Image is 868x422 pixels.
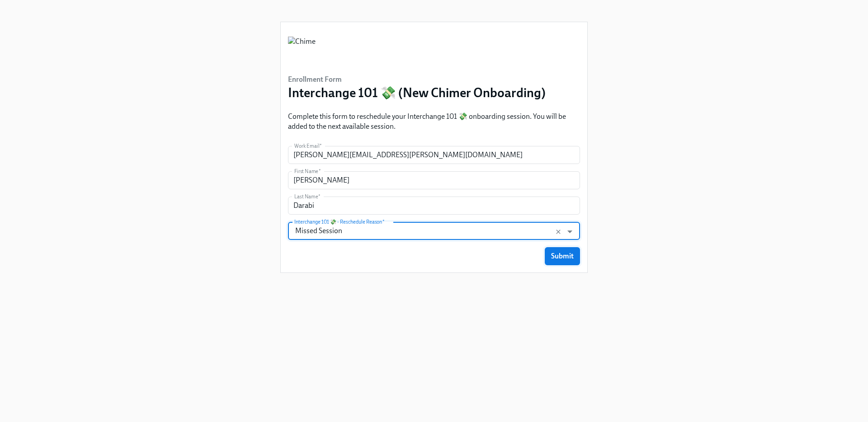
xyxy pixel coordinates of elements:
img: Chime [288,37,316,64]
button: Clear [553,226,564,237]
p: Complete this form to reschedule your Interchange 101 💸 onboarding session. You will be added to ... [288,112,580,131]
span: Submit [551,252,574,261]
button: Submit [545,247,580,265]
h3: Interchange 101 💸 (New Chimer Onboarding) [288,84,546,101]
button: Open [563,225,577,239]
h6: Enrollment Form [288,75,546,84]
